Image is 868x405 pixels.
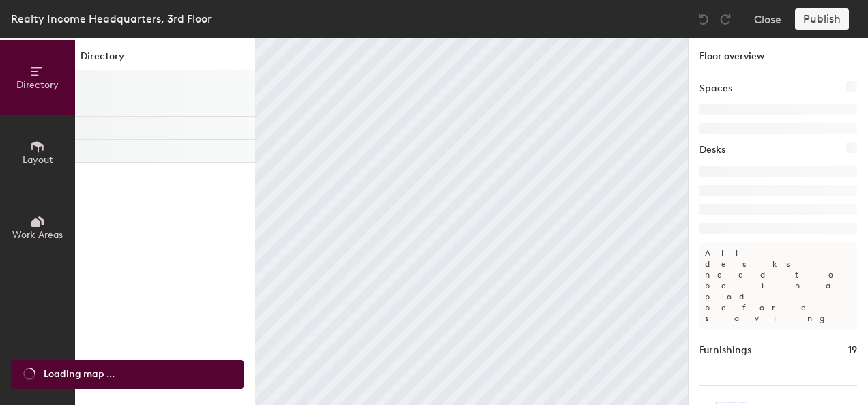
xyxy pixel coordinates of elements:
[699,343,751,358] h1: Furnishings
[754,8,781,30] button: Close
[16,79,59,91] span: Directory
[848,343,857,358] h1: 19
[689,38,868,70] h1: Floor overview
[699,142,725,157] h1: Desks
[44,367,115,382] span: Loading map ...
[23,154,53,166] span: Layout
[255,38,688,405] canvas: Map
[12,229,63,241] span: Work Areas
[11,10,212,27] div: Realty Income Headquarters, 3rd Floor
[697,12,710,26] img: Undo
[699,242,857,329] p: All desks need to be in a pod before saving
[719,12,732,26] img: Redo
[75,49,255,70] h1: Directory
[699,81,732,96] h1: Spaces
